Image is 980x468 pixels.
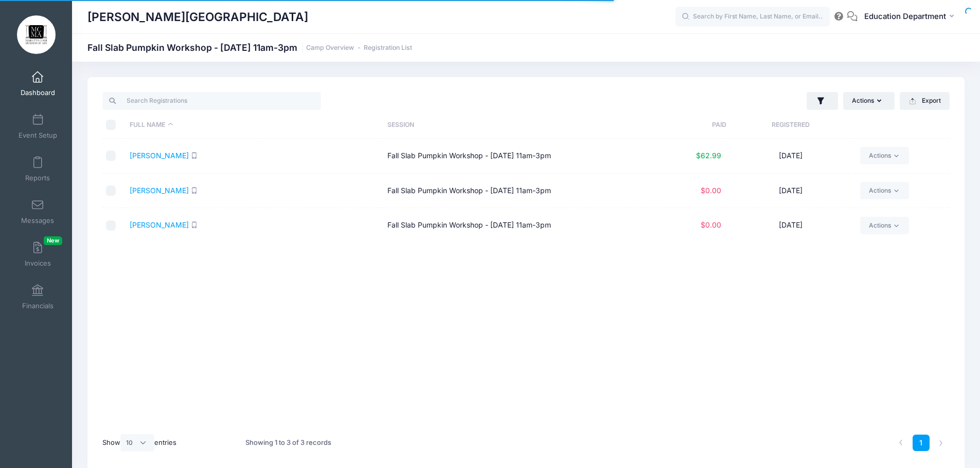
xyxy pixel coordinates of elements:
a: Dashboard [13,66,62,102]
a: Event Setup [13,108,62,144]
a: [PERSON_NAME] [130,186,189,195]
h1: Fall Slab Pumpkin Workshop - [DATE] 11am-3pm [87,42,412,53]
a: InvoicesNew [13,236,62,272]
a: Reports [13,151,62,187]
button: Education Department [858,5,965,29]
span: Education Department [864,11,946,22]
a: [PERSON_NAME] [130,220,189,229]
span: $0.00 [701,220,721,229]
a: Actions [860,182,909,199]
th: Session: activate to sort column ascending [382,111,640,139]
th: Registered: activate to sort column ascending [726,111,856,139]
span: New [44,236,62,245]
td: [DATE] [726,139,856,174]
a: Registration List [364,44,412,52]
td: Fall Slab Pumpkin Workshop - [DATE] 11am-3pm [382,139,640,174]
input: Search Registrations [102,92,321,109]
a: Financials [13,279,62,315]
span: Messages [21,216,54,225]
td: Fall Slab Pumpkin Workshop - [DATE] 11am-3pm [382,174,640,209]
a: Actions [860,147,909,164]
img: Marietta Cobb Museum of Art [17,15,56,54]
span: Reports [25,174,50,182]
h1: [PERSON_NAME][GEOGRAPHIC_DATA] [87,5,308,29]
span: $0.00 [701,186,721,195]
span: Financials [22,302,54,310]
a: Messages [13,194,62,230]
button: Actions [843,92,895,109]
button: Export [900,92,950,109]
td: Fall Slab Pumpkin Workshop - [DATE] 11am-3pm [382,208,640,242]
span: Event Setup [19,131,57,140]
input: Search by First Name, Last Name, or Email... [675,7,830,27]
span: Invoices [25,259,51,268]
a: Camp Overview [306,44,354,52]
td: [DATE] [726,208,856,242]
div: Showing 1 to 3 of 3 records [245,431,331,455]
span: Dashboard [21,88,55,97]
label: Show entries [102,434,176,452]
i: SMS enabled [191,187,198,194]
td: [DATE] [726,174,856,209]
i: SMS enabled [191,221,198,228]
th: Full Name: activate to sort column descending [124,111,382,139]
th: Paid: activate to sort column ascending [640,111,726,139]
i: SMS enabled [191,152,198,159]
a: 1 [913,435,930,452]
span: $62.99 [696,151,721,160]
a: [PERSON_NAME] [130,151,189,160]
select: Showentries [120,434,154,452]
a: Actions [860,217,909,234]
